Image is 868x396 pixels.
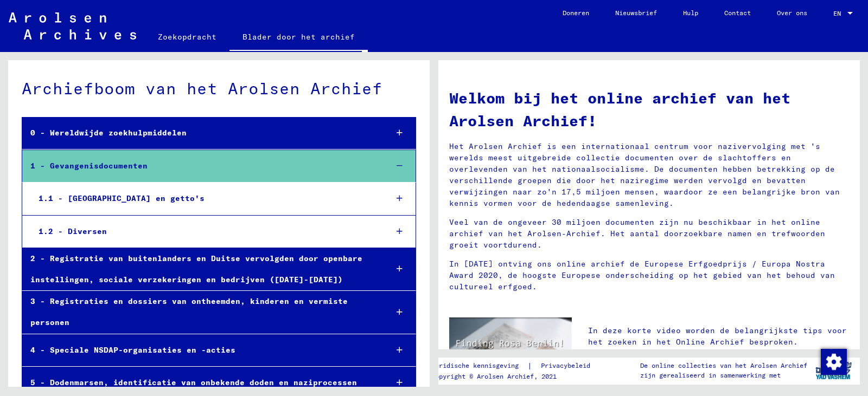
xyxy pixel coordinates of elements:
font: Juridische kennisgeving [431,361,519,369]
a: Juridische kennisgeving [431,360,527,372]
div: Wijzigingstoestemming [820,348,846,374]
font: 0 - Wereldwijde zoekhulpmiddelen [30,128,187,138]
font: Over ons [777,9,807,17]
font: Doneren [563,9,589,17]
font: 5 - Dodenmarsen, identificatie van onbekende doden en naziprocessen [30,378,357,387]
font: EN [833,9,841,17]
font: Nieuwsbrief [615,9,657,17]
font: Contact [724,9,751,17]
font: 4 - Speciale NSDAP-organisaties en -acties [30,345,235,355]
font: 1 - Gevangenisdocumenten [30,161,148,171]
a: Zoekopdracht [145,24,229,50]
font: 2 - Registratie van buitenlanders en Duitse vervolgden door openbare instellingen, sociale verzek... [30,254,362,284]
font: 3 - Registraties en dossiers van ontheemden, kinderen en vermiste personen [30,296,348,327]
font: Veel van de ongeveer 30 miljoen documenten zijn nu beschikbaar in het online archief van het Arol... [449,217,825,250]
font: zijn gerealiseerd in samenwerking met [640,371,781,379]
img: Wijzigingstoestemming [821,349,847,375]
font: Welkom bij het online archief van het Arolsen Archief! [449,88,790,130]
img: yv_logo.png [813,357,854,384]
font: In [DATE] ontving ons online archief de Europese Erfgoedprijs / Europa Nostra Award 2020, de hoog... [449,259,835,291]
font: Privacybeleid [541,361,590,369]
font: Het Arolsen Archief is een internationaal centrum voor nazivervolging met 's werelds meest uitgeb... [449,141,840,208]
img: Arolsen_neg.svg [9,12,136,40]
img: video.jpg [449,317,572,384]
font: Copyright © Arolsen Archief, 2021 [431,372,557,380]
a: Privacybeleid [532,360,603,372]
font: 1.2 - Diversen [39,226,107,236]
font: Blader door het archief [242,32,355,42]
font: De online collecties van het Arolsen Archief [640,361,807,369]
font: Zoekopdracht [158,32,216,42]
font: | [527,361,532,371]
font: 1.1 - [GEOGRAPHIC_DATA] en getto's [39,193,205,203]
font: Hulp [683,9,698,17]
a: Blader door het archief [229,24,368,52]
font: Archiefboom van het Arolsen Archief [22,78,382,99]
font: In deze korte video worden de belangrijkste tips voor het zoeken in het Online Archief besproken. [588,326,847,347]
